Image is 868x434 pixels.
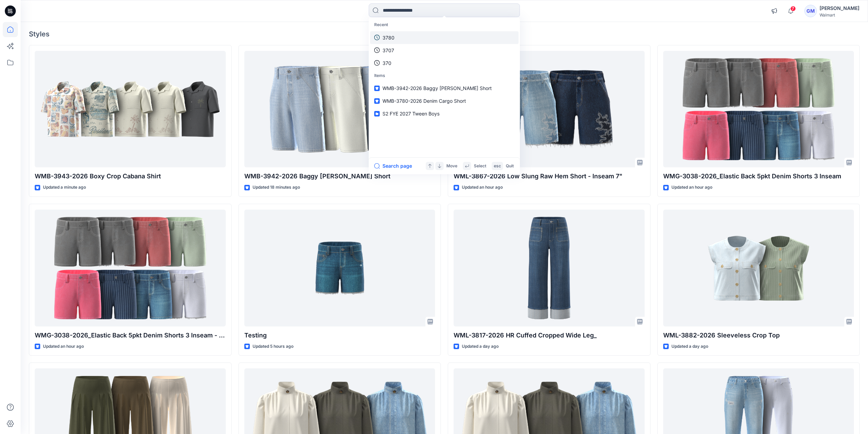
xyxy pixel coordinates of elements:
[370,94,519,107] a: WMB-3780-2026 Denim Cargo Short
[454,210,645,326] a: WML-3817-2026 HR Cuffed Cropped Wide Leg_
[370,57,519,69] a: 370
[663,171,854,181] p: WMG-3038-2026_Elastic Back 5pkt Denim Shorts 3 Inseam
[382,34,394,41] p: 3780
[474,163,486,170] p: Select
[244,51,435,168] a: WMB-3942-2026 Baggy Carpenter Short
[462,343,499,350] p: Updated a day ago
[790,6,796,11] span: 7
[35,210,226,326] a: WMG-3038-2026_Elastic Back 5pkt Denim Shorts 3 Inseam - Cost Opt
[370,44,519,57] a: 3707
[671,184,712,191] p: Updated an hour ago
[663,210,854,326] a: WML-3882-2026 Sleeveless Crop Top
[382,98,466,104] span: WMB-3780-2026 Denim Cargo Short
[29,30,860,38] h4: Styles
[454,51,645,168] a: WML-3867-2026 Low Slung Raw Hem Short - Inseam 7"
[382,59,391,67] p: 370
[820,4,859,12] div: [PERSON_NAME]
[382,47,394,54] p: 3707
[820,12,859,18] div: Walmart
[663,331,854,340] p: WML-3882-2026 Sleeveless Crop Top
[370,31,519,44] a: 3780
[43,184,86,191] p: Updated a minute ago
[671,343,708,350] p: Updated a day ago
[506,163,514,170] p: Quit
[494,163,501,170] p: esc
[35,331,226,340] p: WMG-3038-2026_Elastic Back 5pkt Denim Shorts 3 Inseam - Cost Opt
[382,85,492,91] span: WMB-3942-2026 Baggy [PERSON_NAME] Short
[43,343,84,350] p: Updated an hour ago
[244,210,435,326] a: Testing
[462,184,503,191] p: Updated an hour ago
[370,107,519,120] a: S2 FYE 2027 Tween Boys
[253,343,293,350] p: Updated 5 hours ago
[35,51,226,168] a: WMB-3943-2026 Boxy Crop Cabana Shirt
[804,5,817,17] div: GM
[454,331,645,340] p: WML-3817-2026 HR Cuffed Cropped Wide Leg_
[253,184,300,191] p: Updated 18 minutes ago
[244,331,435,340] p: Testing
[244,171,435,181] p: WMB-3942-2026 Baggy [PERSON_NAME] Short
[382,111,439,116] span: S2 FYE 2027 Tween Boys
[374,162,412,170] button: Search page
[35,171,226,181] p: WMB-3943-2026 Boxy Crop Cabana Shirt
[370,82,519,94] a: WMB-3942-2026 Baggy [PERSON_NAME] Short
[663,51,854,168] a: WMG-3038-2026_Elastic Back 5pkt Denim Shorts 3 Inseam
[370,19,519,31] p: Recent
[446,163,457,170] p: Move
[454,171,645,181] p: WML-3867-2026 Low Slung Raw Hem Short - Inseam 7"
[370,69,519,82] p: Items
